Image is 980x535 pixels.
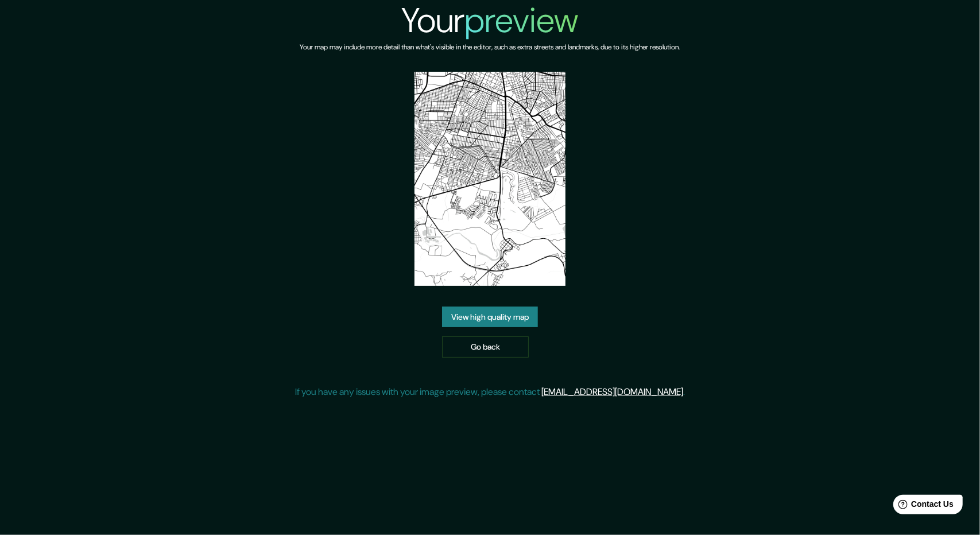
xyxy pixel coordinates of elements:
[442,336,529,358] a: Go back
[415,72,566,286] img: created-map-preview
[541,386,683,398] a: [EMAIL_ADDRESS][DOMAIN_NAME]
[300,41,680,53] h6: Your map may include more detail than what's visible in the editor, such as extra streets and lan...
[878,490,967,522] iframe: Help widget launcher
[295,385,685,399] p: If you have any issues with your image preview, please contact .
[442,307,538,328] a: View high quality map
